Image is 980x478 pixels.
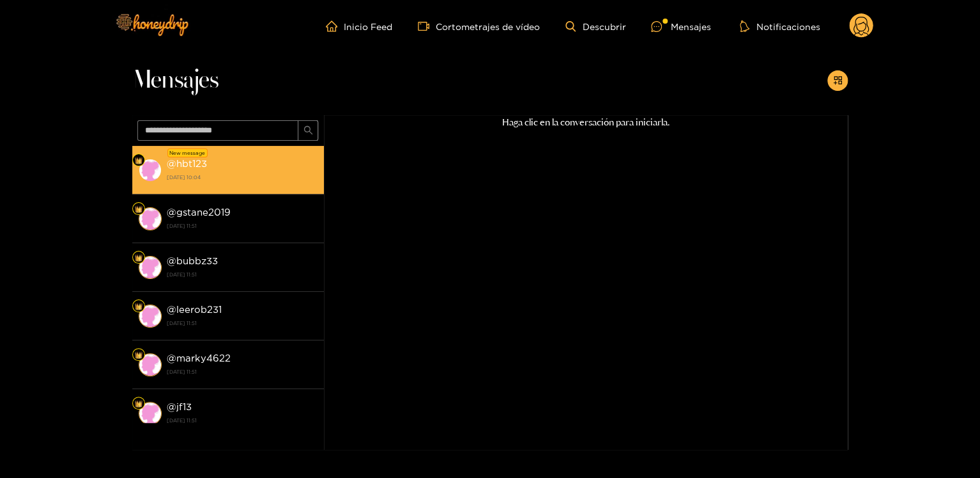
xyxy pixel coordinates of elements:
img: Fan Level [135,400,142,408]
strong: [DATE] 11:51 [167,220,318,232]
img: Fan Level [135,157,142,164]
strong: @ leerob231 [167,304,222,315]
strong: [DATE] 11:51 [167,269,318,280]
strong: [DATE] 11:51 [167,317,318,329]
strong: @ hbt123 [167,158,207,169]
img: Fan Level [135,254,142,262]
img: Fan Level [135,205,142,213]
font: Haga clic en la conversación para iniciarla. [502,116,670,128]
strong: [DATE] 11:51 [167,415,318,426]
span: añadir a la tienda de aplicaciones [833,76,843,86]
img: Fan Level [135,303,142,310]
img: conversation [139,353,162,376]
img: conversation [139,402,162,425]
font: Mensajes [132,68,218,93]
strong: @ gstane2019 [167,207,231,218]
font: Descubrir [582,22,625,31]
img: Fan Level [135,351,142,359]
img: conversation [139,207,162,230]
img: conversation [139,305,162,328]
a: Descubrir [565,21,625,32]
img: conversation [139,159,162,182]
font: Notificaciones [756,22,820,31]
span: hogar [326,20,344,32]
strong: @ bubbz33 [167,255,218,266]
font: Cortometrajes de vídeo [436,22,540,31]
strong: [DATE] 11:51 [167,366,318,378]
strong: @ jf13 [167,401,192,412]
font: Inicio Feed [344,22,392,31]
strong: [DATE] 10:04 [167,171,318,183]
button: añadir a la tienda de aplicaciones [827,70,848,91]
button: buscar [298,120,318,141]
a: Inicio Feed [326,20,392,32]
strong: @ marky4622 [167,353,231,363]
span: buscar [303,125,313,136]
font: Mensajes [670,22,710,31]
button: Notificaciones [736,20,823,33]
span: cámara de vídeo [418,20,436,32]
div: New message [167,148,208,157]
img: conversation [139,256,162,279]
a: Cortometrajes de vídeo [418,20,540,32]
